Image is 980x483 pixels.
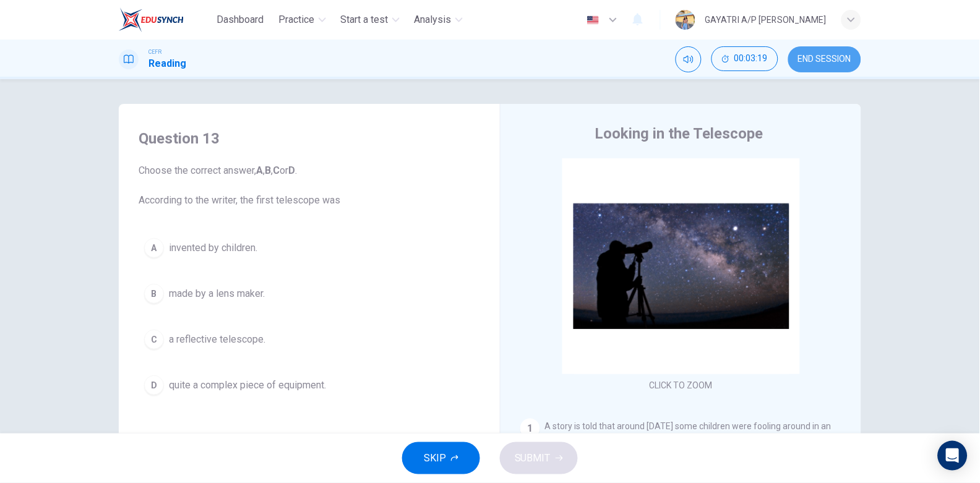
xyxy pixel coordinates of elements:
[169,241,257,255] span: invented by children.
[217,12,264,27] span: Dashboard
[410,9,468,31] button: Analysis
[139,129,480,148] h4: Question 13
[148,56,186,71] h1: Reading
[595,124,763,143] h4: Looking in the Telescope
[169,378,326,393] span: quite a complex piece of equipment.
[274,9,331,31] button: Practice
[424,450,446,467] span: SKIP
[336,9,405,31] button: Start a test
[169,286,265,301] span: made by a lens maker.
[148,48,161,56] span: CEFR
[273,165,280,176] b: C
[279,12,315,27] span: Practice
[288,165,295,176] b: D
[139,233,480,263] button: Ainvented by children.
[938,441,968,471] div: Open Intercom Messenger
[139,163,480,208] span: Choose the correct answer, , , or . According to the writer, the first telescope was
[256,165,263,176] b: A
[212,9,269,31] button: Dashboard
[402,442,480,474] button: SKIP
[119,7,184,32] img: EduSynch logo
[676,10,695,30] img: Profile picture
[520,419,540,438] div: 1
[119,7,212,32] a: EduSynch logo
[144,238,164,258] div: A
[169,332,265,347] span: a reflective telescope.
[265,165,271,176] b: B
[341,12,389,27] span: Start a test
[788,46,861,72] button: END SESSION
[711,46,778,71] button: 00:03:19
[705,12,827,27] div: GAYATRI A/P [PERSON_NAME]
[144,330,164,349] div: C
[139,324,480,355] button: Ca reflective telescope.
[139,370,480,401] button: Dquite a complex piece of equipment.
[585,15,601,25] img: en
[144,284,164,304] div: B
[676,46,702,72] div: Mute
[139,278,480,309] button: Bmade by a lens maker.
[415,12,452,27] span: Analysis
[734,54,768,64] span: 00:03:19
[144,375,164,395] div: D
[798,54,851,64] span: END SESSION
[711,46,778,72] div: Hide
